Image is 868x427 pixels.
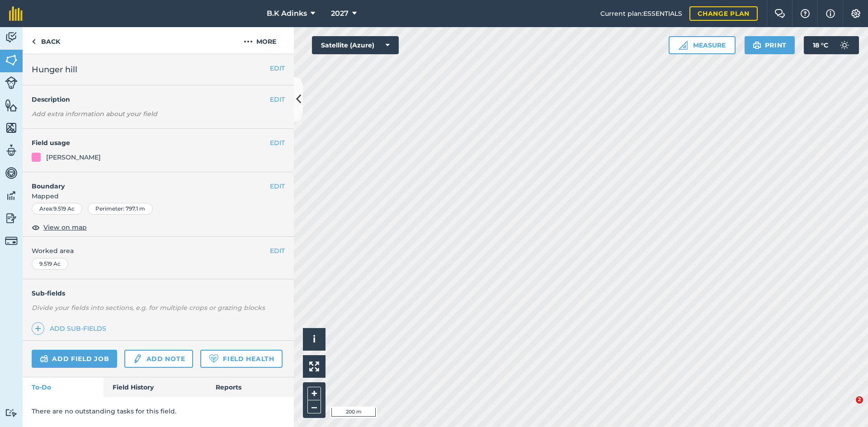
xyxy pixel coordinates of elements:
img: svg+xml;base64,PHN2ZyB4bWxucz0iaHR0cDovL3d3dy53My5vcmcvMjAwMC9zdmciIHdpZHRoPSI1NiIgaGVpZ2h0PSI2MC... [5,99,18,112]
a: Field Health [200,350,282,368]
button: + [307,387,321,400]
button: Print [745,36,795,54]
button: i [303,328,325,351]
img: svg+xml;base64,PHN2ZyB4bWxucz0iaHR0cDovL3d3dy53My5vcmcvMjAwMC9zdmciIHdpZHRoPSIxNyIgaGVpZ2h0PSIxNy... [826,8,835,19]
button: EDIT [270,181,285,191]
a: Back [23,27,69,54]
img: svg+xml;base64,PD94bWwgdmVyc2lvbj0iMS4wIiBlbmNvZGluZz0idXRmLTgiPz4KPCEtLSBHZW5lcmF0b3I6IEFkb2JlIE... [5,189,18,202]
a: Add field job [32,350,117,368]
a: Reports [207,377,294,397]
span: 2027 [331,8,349,19]
img: svg+xml;base64,PHN2ZyB4bWxucz0iaHR0cDovL3d3dy53My5vcmcvMjAwMC9zdmciIHdpZHRoPSI1NiIgaGVpZ2h0PSI2MC... [5,53,18,67]
img: svg+xml;base64,PD94bWwgdmVyc2lvbj0iMS4wIiBlbmNvZGluZz0idXRmLTgiPz4KPCEtLSBHZW5lcmF0b3I6IEFkb2JlIE... [5,166,18,180]
em: Add extra information about your field [32,110,157,118]
img: svg+xml;base64,PD94bWwgdmVyc2lvbj0iMS4wIiBlbmNvZGluZz0idXRmLTgiPz4KPCEtLSBHZW5lcmF0b3I6IEFkb2JlIE... [5,211,18,225]
img: svg+xml;base64,PHN2ZyB4bWxucz0iaHR0cDovL3d3dy53My5vcmcvMjAwMC9zdmciIHdpZHRoPSI5IiBoZWlnaHQ9IjI0Ii... [32,36,36,47]
img: svg+xml;base64,PD94bWwgdmVyc2lvbj0iMS4wIiBlbmNvZGluZz0idXRmLTgiPz4KPCEtLSBHZW5lcmF0b3I6IEFkb2JlIE... [5,144,18,157]
img: svg+xml;base64,PD94bWwgdmVyc2lvbj0iMS4wIiBlbmNvZGluZz0idXRmLTgiPz4KPCEtLSBHZW5lcmF0b3I6IEFkb2JlIE... [5,76,18,89]
h4: Field usage [32,138,270,148]
span: Current plan : ESSENTIALS [600,9,682,19]
img: svg+xml;base64,PD94bWwgdmVyc2lvbj0iMS4wIiBlbmNvZGluZz0idXRmLTgiPz4KPCEtLSBHZW5lcmF0b3I6IEFkb2JlIE... [835,36,854,54]
a: Add note [124,350,193,368]
img: svg+xml;base64,PD94bWwgdmVyc2lvbj0iMS4wIiBlbmNvZGluZz0idXRmLTgiPz4KPCEtLSBHZW5lcmF0b3I6IEFkb2JlIE... [5,235,18,247]
button: – [307,400,321,413]
button: Measure [669,36,736,54]
img: svg+xml;base64,PHN2ZyB4bWxucz0iaHR0cDovL3d3dy53My5vcmcvMjAwMC9zdmciIHdpZHRoPSIyMCIgaGVpZ2h0PSIyNC... [244,36,253,47]
button: EDIT [270,246,285,256]
h4: Boundary [23,172,270,191]
img: svg+xml;base64,PHN2ZyB4bWxucz0iaHR0cDovL3d3dy53My5vcmcvMjAwMC9zdmciIHdpZHRoPSIxOCIgaGVpZ2h0PSIyNC... [32,222,40,233]
iframe: Intercom live chat [837,396,859,418]
img: svg+xml;base64,PHN2ZyB4bWxucz0iaHR0cDovL3d3dy53My5vcmcvMjAwMC9zdmciIHdpZHRoPSI1NiIgaGVpZ2h0PSI2MC... [5,121,18,135]
button: EDIT [270,63,285,73]
div: 9.519 Ac [32,258,68,270]
button: Satellite (Azure) [312,36,399,54]
div: Area : 9.519 Ac [32,203,82,215]
span: B.K Adinks [267,8,307,19]
img: Four arrows, one pointing top left, one top right, one bottom right and the last bottom left [309,361,319,371]
img: fieldmargin Logo [9,6,23,21]
button: 18 °C [804,36,859,54]
button: View on map [32,222,87,233]
span: i [313,333,316,345]
span: Hunger hill [32,63,77,76]
a: Field History [104,377,206,397]
button: More [226,27,294,54]
div: Perimeter : 797.1 m [88,203,153,215]
em: Divide your fields into sections, e.g. for multiple crops or grazing blocks [32,304,265,312]
img: svg+xml;base64,PHN2ZyB4bWxucz0iaHR0cDovL3d3dy53My5vcmcvMjAwMC9zdmciIHdpZHRoPSIxOSIgaGVpZ2h0PSIyNC... [753,40,761,51]
img: svg+xml;base64,PD94bWwgdmVyc2lvbj0iMS4wIiBlbmNvZGluZz0idXRmLTgiPz4KPCEtLSBHZW5lcmF0b3I6IEFkb2JlIE... [132,353,142,364]
a: To-Do [23,377,104,397]
h4: Sub-fields [23,288,294,298]
img: svg+xml;base64,PD94bWwgdmVyc2lvbj0iMS4wIiBlbmNvZGluZz0idXRmLTgiPz4KPCEtLSBHZW5lcmF0b3I6IEFkb2JlIE... [40,353,48,364]
img: A cog icon [850,9,861,18]
h4: Description [32,94,285,104]
span: Worked area [32,246,285,256]
img: svg+xml;base64,PHN2ZyB4bWxucz0iaHR0cDovL3d3dy53My5vcmcvMjAwMC9zdmciIHdpZHRoPSIxNCIgaGVpZ2h0PSIyNC... [35,323,41,334]
img: Two speech bubbles overlapping with the left bubble in the forefront [774,9,785,18]
div: [PERSON_NAME] [46,152,101,162]
p: There are no outstanding tasks for this field. [32,406,285,416]
button: EDIT [270,94,285,104]
a: Add sub-fields [32,322,110,335]
a: Change plan [689,6,758,21]
span: 2 [856,396,863,404]
span: View on map [43,222,87,232]
img: svg+xml;base64,PD94bWwgdmVyc2lvbj0iMS4wIiBlbmNvZGluZz0idXRmLTgiPz4KPCEtLSBHZW5lcmF0b3I6IEFkb2JlIE... [5,408,18,417]
span: 18 ° C [813,36,828,54]
img: Ruler icon [679,41,688,50]
img: svg+xml;base64,PD94bWwgdmVyc2lvbj0iMS4wIiBlbmNvZGluZz0idXRmLTgiPz4KPCEtLSBHZW5lcmF0b3I6IEFkb2JlIE... [5,31,18,44]
span: Mapped [23,191,294,201]
img: A question mark icon [800,9,811,18]
button: EDIT [270,138,285,148]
